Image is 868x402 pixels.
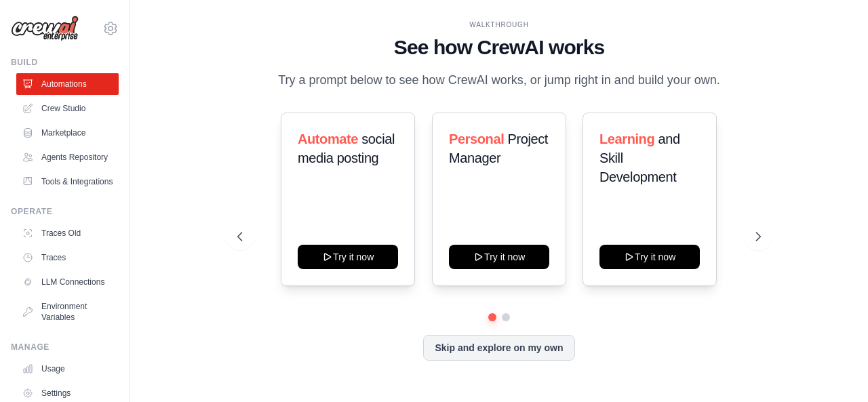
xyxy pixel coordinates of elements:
[271,71,727,90] p: Try a prompt below to see how CrewAI works, or jump right in and build your own.
[11,16,79,41] img: Logo
[16,271,119,293] a: LLM Connections
[298,132,358,146] span: Automate
[16,98,119,119] a: Crew Studio
[11,206,119,217] div: Operate
[599,245,700,269] button: Try it now
[237,35,760,60] h1: See how CrewAI works
[11,342,119,353] div: Manage
[11,57,119,68] div: Build
[16,247,119,268] a: Traces
[16,73,119,95] a: Automations
[16,358,119,380] a: Usage
[599,132,680,184] span: and Skill Development
[16,122,119,144] a: Marketplace
[449,132,548,165] span: Project Manager
[16,222,119,244] a: Traces Old
[16,296,119,328] a: Environment Variables
[237,20,760,30] div: WALKTHROUGH
[16,171,119,193] a: Tools & Integrations
[16,146,119,168] a: Agents Repository
[298,245,398,269] button: Try it now
[449,245,549,269] button: Try it now
[449,132,504,146] span: Personal
[298,132,395,165] span: social media posting
[599,132,654,146] span: Learning
[423,335,574,361] button: Skip and explore on my own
